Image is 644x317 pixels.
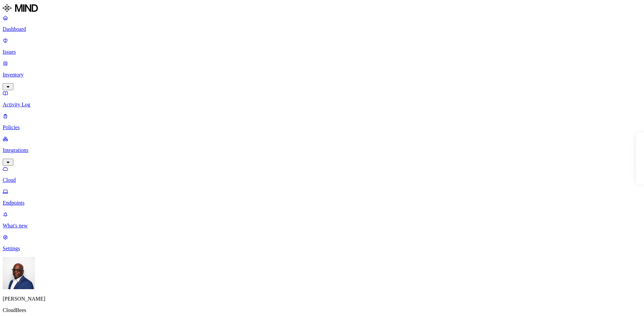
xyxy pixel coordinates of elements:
[3,246,641,252] p: Settings
[3,15,641,32] a: Dashboard
[3,166,641,183] a: Cloud
[3,72,641,78] p: Inventory
[3,3,641,15] a: MIND
[3,147,641,153] p: Integrations
[3,113,641,130] a: Policies
[3,3,38,13] img: MIND
[3,124,641,130] p: Policies
[3,26,641,32] p: Dashboard
[3,189,641,206] a: Endpoints
[3,102,641,108] p: Activity Log
[3,177,641,183] p: Cloud
[3,257,35,289] img: Gregory Thomas
[3,307,641,313] p: CloudBees
[3,211,641,229] a: What's new
[3,234,641,252] a: Settings
[3,90,641,108] a: Activity Log
[3,60,641,89] a: Inventory
[3,136,641,165] a: Integrations
[3,38,641,55] a: Issues
[3,200,641,206] p: Endpoints
[3,49,641,55] p: Issues
[3,223,641,229] p: What's new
